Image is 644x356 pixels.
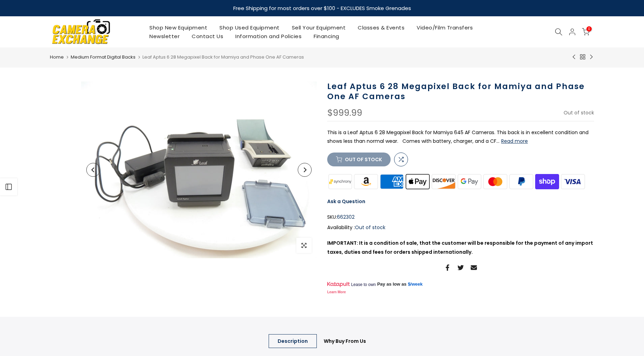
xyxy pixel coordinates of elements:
a: Home [50,54,64,61]
img: american express [379,173,405,190]
button: Read more [501,138,528,144]
span: Leaf Aptus 6 28 Megapixel Back for Mamiya and Phase One AF Cameras [142,54,304,60]
a: Description [269,334,317,348]
h1: Leaf Aptus 6 28 Megapixel Back for Mamiya and Phase One AF Cameras [327,81,594,102]
button: Previous [86,163,100,177]
div: SKU: [327,213,594,222]
a: Shop New Equipment [143,23,214,32]
img: paypal [508,173,534,190]
a: Share on Twitter [458,263,464,272]
div: Availability : [327,223,594,232]
a: 0 [582,28,590,36]
p: This is a Leaf Aptus 6 28 Megapixel Back for Mamiya 645 AF Cameras. This back is in excellent con... [327,128,594,146]
div: $999.99 [327,108,362,118]
a: Shop Used Equipment [214,23,286,32]
img: visa [560,173,586,190]
img: discover [431,173,457,190]
a: Video/Film Transfers [411,23,479,32]
span: Pay as low as [377,281,407,287]
img: apple pay [405,173,431,190]
a: Learn More [327,290,346,294]
a: Share on Facebook [444,263,451,272]
button: Next [298,163,312,177]
span: 0 [586,26,592,32]
span: Out of stock [355,224,385,231]
a: Contact Us [186,32,229,41]
a: Classes & Events [352,23,411,32]
img: shopify pay [534,173,560,190]
a: Medium Format Digital Backs [71,54,136,61]
a: Newsletter [143,32,186,41]
img: amazon payments [353,173,379,190]
a: Sell Your Equipment [286,23,352,32]
img: synchrony [327,173,353,190]
span: Lease to own [351,282,376,287]
a: Why Buy From Us [315,334,375,348]
a: $/week [408,281,423,287]
img: google pay [456,173,482,190]
a: Financing [308,32,346,41]
strong: Free Shipping for most orders over $100 - EXCLUDES Smoke Grenades [233,5,411,12]
a: Ask a Question [327,198,365,205]
img: master [482,173,508,190]
a: Share on Email [471,263,477,272]
a: Information and Policies [229,32,308,41]
strong: IMPORTANT: It is a condition of sale, that the customer will be responsible for the payment of an... [327,240,593,255]
span: 662302 [337,213,355,222]
img: Leaf Aptus 65 28 Megapixel Back for Mamiya and Phase One AF Cameras Medium Format Equipment - Med... [81,81,317,258]
span: Out of stock [564,109,594,116]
